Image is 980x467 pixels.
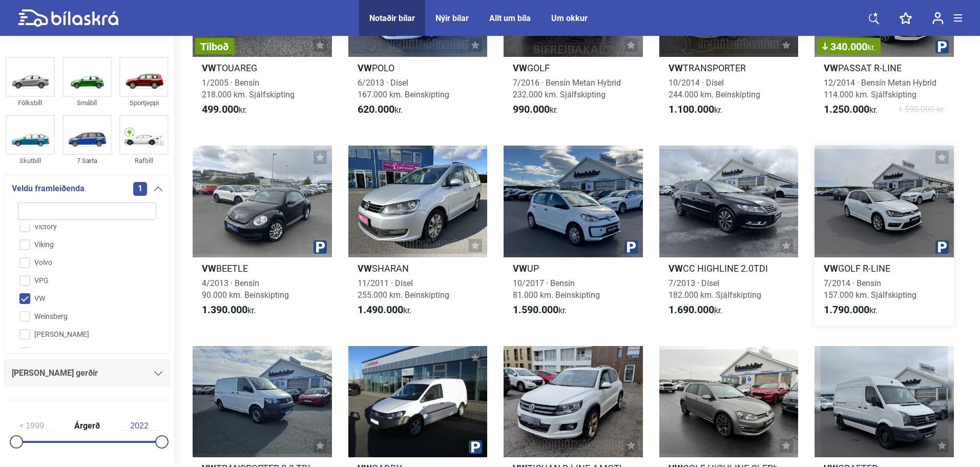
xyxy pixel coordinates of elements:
span: 4/2013 · Bensín 90.000 km. Beinskipting [202,278,289,300]
h2: GOLF R-LINE [815,262,954,274]
b: 990.000 [513,103,550,115]
b: VW [202,263,216,274]
span: kr. [513,304,567,316]
span: kr. [202,304,256,316]
b: VW [513,63,527,73]
span: kr. [867,43,875,52]
img: parking.png [935,240,949,254]
span: 10/2017 · Bensín 81.000 km. Beinskipting [513,278,600,300]
img: parking.png [935,40,949,53]
h2: TRANSPORTER [659,62,799,74]
span: 12/2014 · Bensín Metan Hybrid 114.000 km. Sjálfskipting [824,78,936,99]
span: kr. [669,104,722,116]
b: 1.690.000 [669,303,714,316]
b: VW [669,263,683,274]
span: kr. [358,104,403,116]
b: VW [669,63,683,73]
span: kr. [358,304,411,316]
a: Allt um bíla [489,13,531,23]
img: parking.png [469,440,482,454]
span: [PERSON_NAME] gerðir [12,366,98,380]
span: kr. [824,104,878,116]
b: 1.590.000 [513,303,558,316]
span: 10/2014 · Dísel 244.000 km. Beinskipting [669,78,760,99]
b: 499.000 [202,103,239,115]
div: Sportjeppi [119,97,169,109]
h2: CC HIGHLINE 2.0TDI [659,262,799,274]
span: 7/2013 · Dísel 182.000 km. Sjálfskipting [669,278,761,300]
a: VWGOLF R-LINE7/2014 · Bensín157.000 km. Sjálfskipting1.790.000kr. [815,146,954,325]
b: VW [824,63,838,73]
span: Tilboð [200,42,229,52]
span: kr. [513,104,558,116]
h2: BEETLE [193,262,332,274]
h2: UP [504,262,643,274]
b: 1.390.000 [202,303,247,316]
b: 1.790.000 [824,303,869,316]
img: parking.png [624,240,638,254]
span: 1/2005 · Bensín 218.000 km. Sjálfskipting [202,78,295,99]
h2: PASSAT R-LINE [815,62,954,74]
span: Veldu framleiðenda [12,181,85,196]
span: 1 [133,182,147,196]
b: VW [824,263,838,274]
span: 340.000 [822,42,875,52]
img: user-login.svg [932,12,944,25]
span: 7/2014 · Bensín 157.000 km. Sjálfskipting [824,278,916,300]
b: 1.490.000 [358,303,403,316]
a: Um okkur [551,13,588,23]
div: Smábíl [62,97,112,109]
span: kr. [824,304,878,316]
img: parking.png [314,240,327,254]
h2: GOLF [504,62,643,74]
span: kr. [669,304,722,316]
a: VWUP10/2017 · Bensín81.000 km. Beinskipting1.590.000kr. [504,146,643,325]
a: VWCC HIGHLINE 2.0TDI7/2013 · Dísel182.000 km. Sjálfskipting1.690.000kr. [659,146,799,325]
a: Nýir bílar [435,13,469,23]
div: Fólksbíll [6,97,55,109]
h2: TOUAREG [193,62,332,74]
h2: POLO [348,62,488,74]
a: VWBEETLE4/2013 · Bensín90.000 km. Beinskipting1.390.000kr. [193,146,332,325]
span: 6/2013 · Dísel 167.000 km. Beinskipting [358,78,449,99]
h2: SHARAN [348,262,488,274]
span: 7/2016 · Bensín Metan Hybrid 232.000 km. Sjálfskipting [513,78,621,99]
b: 1.100.000 [669,103,714,115]
span: Árgerð [72,422,102,430]
span: kr. [202,104,247,116]
div: Skutbíll [6,155,55,167]
b: VW [358,63,372,73]
b: VW [358,263,372,274]
span: 11/2011 · Dísel 255.000 km. Beinskipting [358,278,449,300]
b: VW [513,263,527,274]
div: 7 Sæta [62,155,112,167]
a: Notaðir bílar [369,13,415,23]
b: 620.000 [358,103,394,115]
b: VW [202,63,216,73]
div: Rafbíll [119,155,169,167]
b: 1.250.000 [824,103,869,115]
span: 1.590.000 kr. [898,104,945,116]
a: VWSHARAN11/2011 · Dísel255.000 km. Beinskipting1.490.000kr. [348,146,488,325]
